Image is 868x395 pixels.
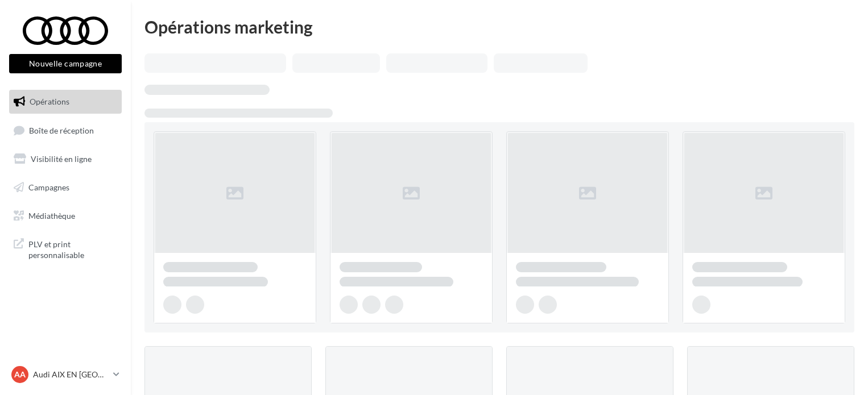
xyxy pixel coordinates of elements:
span: AA [14,369,26,380]
a: PLV et print personnalisable [7,232,124,265]
p: Audi AIX EN [GEOGRAPHIC_DATA] [33,369,109,380]
span: Campagnes [28,182,69,192]
span: Opérations [30,97,69,106]
span: Médiathèque [28,210,75,220]
a: Médiathèque [7,204,124,228]
a: Campagnes [7,176,124,199]
a: Boîte de réception [7,118,124,143]
a: Visibilité en ligne [7,147,124,171]
button: Nouvelle campagne [9,54,122,73]
span: PLV et print personnalisable [28,236,117,261]
a: AA Audi AIX EN [GEOGRAPHIC_DATA] [9,364,122,385]
div: Opérations marketing [144,18,854,35]
span: Boîte de réception [29,125,94,135]
a: Opérations [7,90,124,114]
span: Visibilité en ligne [31,154,92,164]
